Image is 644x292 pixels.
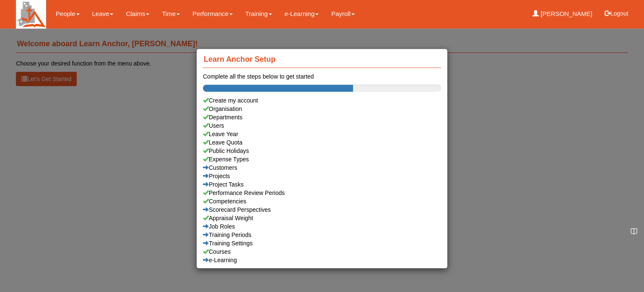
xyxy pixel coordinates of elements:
a: Projects [203,172,441,180]
a: Organisation [203,105,441,113]
a: Expense Types [203,155,441,163]
a: Training Settings [203,239,441,247]
a: Project Tasks [203,180,441,189]
a: Training Periods [203,231,441,239]
a: Courses [203,247,441,256]
a: Leave Quota [203,138,441,147]
a: Public Holidays [203,147,441,155]
a: Competencies [203,197,441,205]
a: Job Roles [203,222,441,231]
a: Scorecard Perspectives [203,205,441,214]
a: Performance Review Periods [203,189,441,197]
a: Users [203,121,441,130]
a: e-Learning [203,256,441,264]
a: Appraisal Weight [203,214,441,222]
div: Create my account [203,96,441,105]
a: Departments [203,113,441,121]
div: Complete all the steps below to get started [203,72,441,81]
h4: Learn Anchor Setup [203,51,441,68]
a: Customers [203,163,441,172]
a: Leave Year [203,130,441,138]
